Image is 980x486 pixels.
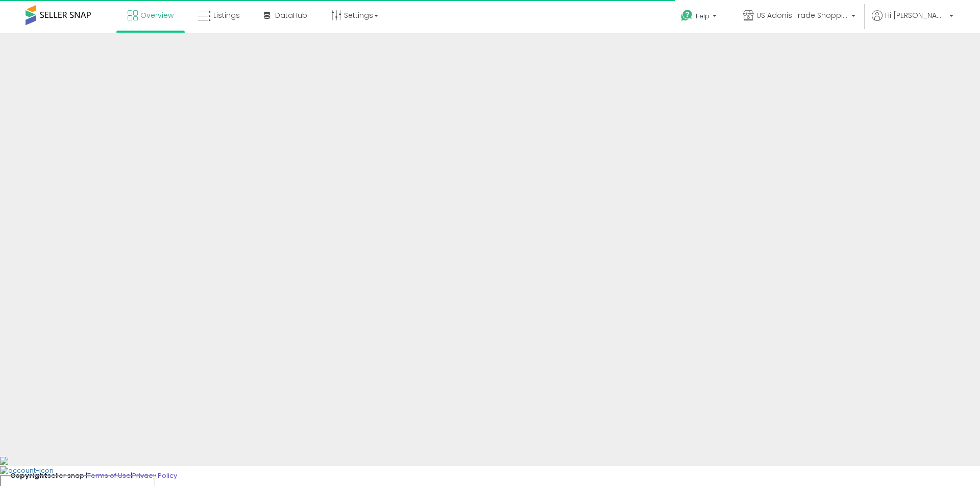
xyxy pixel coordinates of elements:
span: DataHub [275,10,307,20]
span: Hi [PERSON_NAME] [885,10,946,20]
span: Help [696,12,709,20]
span: Listings [213,10,240,20]
a: Hi [PERSON_NAME] [872,10,953,33]
span: US Adonis Trade Shopping [756,10,848,20]
a: Help [673,2,727,33]
i: Get Help [680,9,693,22]
span: Overview [140,10,174,20]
